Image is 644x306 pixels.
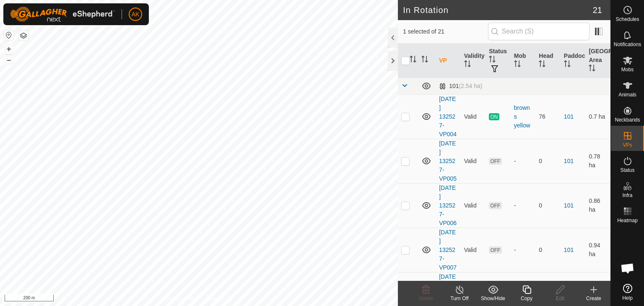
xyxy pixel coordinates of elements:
span: Help [622,296,633,301]
div: - [514,157,532,166]
td: Valid [461,228,486,272]
span: Animals [618,92,636,97]
span: 1 selected of 21 [403,27,488,36]
span: Heatmap [617,218,638,223]
span: Mobs [621,67,634,72]
span: OFF [489,202,501,209]
span: Neckbands [615,117,640,122]
a: [DATE] 132527-VP006 [439,184,457,226]
button: + [4,44,14,54]
span: OFF [489,158,501,165]
span: Infra [622,193,632,198]
a: 101 [564,113,574,120]
a: Privacy Policy [166,295,197,303]
a: 101 [564,158,574,164]
button: Map Layers [18,31,29,41]
p-sorticon: Activate to sort [514,62,521,68]
span: Delete [419,296,434,301]
td: 0 [535,139,561,183]
td: 0 [535,183,561,228]
td: Valid [461,183,486,228]
input: Search (S) [488,23,589,40]
button: Reset Map [4,30,14,40]
th: [GEOGRAPHIC_DATA] Area [585,44,610,78]
th: Mob [511,44,536,78]
p-sorticon: Activate to sort [489,57,496,64]
a: 101 [564,246,574,253]
td: Valid [461,139,486,183]
img: Gallagher Logo [10,7,115,22]
div: - [514,201,532,210]
div: Create [577,295,610,302]
p-sorticon: Activate to sort [410,57,416,64]
td: 0.78 ha [585,139,610,183]
td: Valid [461,94,486,139]
h2: In Rotation [403,5,593,15]
div: Open chat [615,256,640,281]
a: [DATE] 132527-VP004 [439,96,457,137]
span: VPs [623,143,632,148]
div: - [514,246,532,254]
a: Contact Us [207,295,232,303]
td: 0.7 ha [585,94,610,139]
div: Show/Hide [476,295,510,302]
p-sorticon: Activate to sort [539,62,545,68]
div: 101 [439,83,482,90]
th: Validity [461,44,486,78]
th: Paddock [561,44,586,78]
a: [DATE] 132527-VP005 [439,140,457,182]
th: Head [535,44,561,78]
p-sorticon: Activate to sort [564,62,571,68]
p-sorticon: Activate to sort [589,66,595,73]
button: – [4,55,14,65]
td: 76 [535,94,561,139]
span: Schedules [615,17,639,22]
span: OFF [489,246,501,254]
div: Copy [510,295,543,302]
div: browns yellow [514,104,532,130]
span: ON [489,113,499,120]
a: Help [611,280,644,304]
span: Status [620,168,634,173]
p-sorticon: Activate to sort [464,62,471,68]
td: 0 [535,228,561,272]
div: Edit [543,295,577,302]
p-sorticon: Activate to sort [421,57,428,64]
span: Notifications [614,42,641,47]
div: Turn Off [443,295,476,302]
span: 21 [593,4,602,16]
a: [DATE] 132527-VP007 [439,229,457,271]
td: 0.94 ha [585,228,610,272]
td: 0.86 ha [585,183,610,228]
th: VP [436,44,461,78]
span: (2.54 ha) [459,83,482,89]
a: 101 [564,202,574,209]
th: Status [486,44,511,78]
span: AK [132,10,140,19]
